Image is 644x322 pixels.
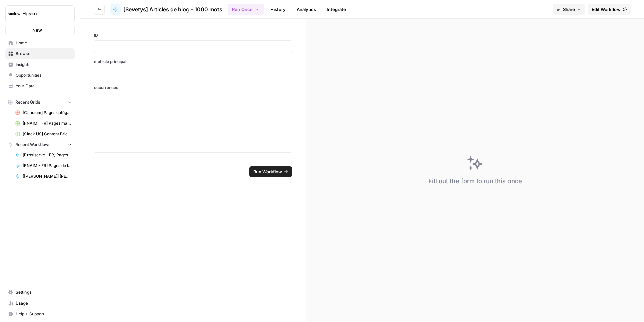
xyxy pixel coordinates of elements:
[16,300,72,306] span: Usage
[94,32,292,38] label: ID
[563,6,575,13] span: Share
[292,4,320,15] a: Analytics
[110,4,222,15] a: [Sevetys] Articles de blog - 1000 mots
[16,83,72,89] span: Your Data
[5,97,75,107] button: Recent Grids
[5,139,75,150] button: Recent Workflows
[23,120,72,126] span: [FNAIM - FR] Pages maison à vendre + ville - 150-300 mots Grid
[12,160,75,171] a: [FNAIM - FR] Pages de liste de résultats d'annonces
[32,27,42,33] span: New
[253,168,282,175] span: Run Workflow
[588,4,631,15] a: Edit Workflow
[5,309,75,319] button: Help + Support
[592,6,621,13] span: Edit Workflow
[16,62,72,68] span: Insights
[23,131,72,137] span: [Slack US] Content Brief & Content Generation - Creation
[5,81,75,91] a: Your Data
[249,166,292,177] button: Run Workflow
[323,4,350,15] a: Integrate
[5,287,75,298] a: Settings
[23,152,72,158] span: [Proxiserve - FR] Pages catégories - 800 mots sans FAQ
[5,48,75,59] a: Browse
[266,4,290,15] a: History
[12,150,75,160] a: [Proxiserve - FR] Pages catégories - 800 mots sans FAQ
[553,4,585,15] button: Share
[123,5,222,13] span: [Sevetys] Articles de blog - 1000 mots
[228,4,264,15] button: Run Once
[5,25,75,35] button: New
[5,298,75,309] a: Usage
[12,129,75,139] a: [Slack US] Content Brief & Content Generation - Creation
[15,142,50,148] span: Recent Workflows
[16,51,72,57] span: Browse
[16,40,72,46] span: Home
[428,176,522,186] div: Fill out the form to run this once
[5,5,75,22] button: Workspace: Haskn
[23,173,72,179] span: [[PERSON_NAME]] [PERSON_NAME] & [PERSON_NAME] LB Test
[16,289,72,295] span: Settings
[22,10,63,17] span: Haskn
[12,171,75,182] a: [[PERSON_NAME]] [PERSON_NAME] & [PERSON_NAME] LB Test
[15,99,40,105] span: Recent Grids
[5,38,75,48] a: Home
[5,70,75,81] a: Opportunities
[16,72,72,78] span: Opportunities
[12,107,75,118] a: [Citadium] Pages catégorie
[23,110,72,116] span: [Citadium] Pages catégorie
[12,118,75,129] a: [FNAIM - FR] Pages maison à vendre + ville - 150-300 mots Grid
[23,163,72,169] span: [FNAIM - FR] Pages de liste de résultats d'annonces
[8,8,20,20] img: Haskn Logo
[5,59,75,70] a: Insights
[94,58,292,65] label: mot-clé principal
[16,311,72,317] span: Help + Support
[94,85,292,91] label: occurrences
